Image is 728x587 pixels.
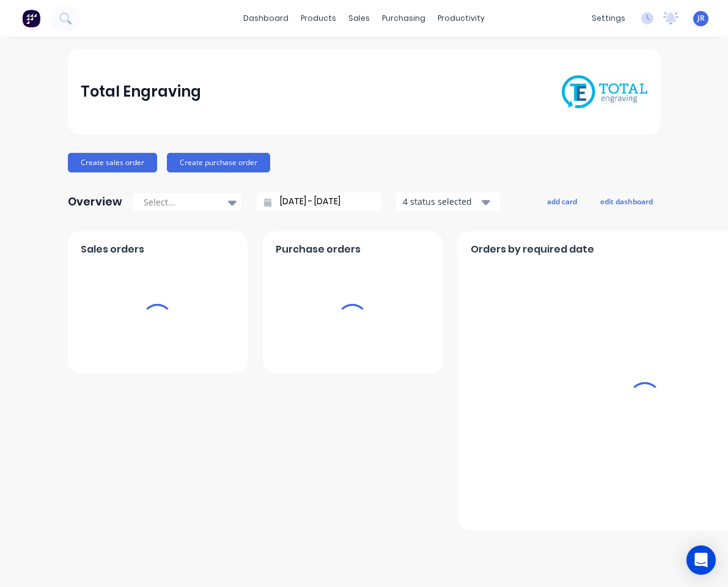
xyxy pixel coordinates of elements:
div: sales [342,9,376,28]
div: Open Intercom Messenger [686,545,716,575]
a: dashboard [237,9,295,28]
div: 4 status selected [403,195,480,208]
button: add card [539,193,585,209]
span: Sales orders [81,242,144,257]
img: Factory [22,9,40,28]
div: products [295,9,342,28]
div: settings [586,9,631,28]
img: Total Engraving [562,75,647,109]
button: 4 status selected [396,193,500,211]
button: edit dashboard [592,193,661,209]
span: JR [697,13,705,24]
div: purchasing [376,9,432,28]
div: productivity [432,9,491,28]
button: Create sales order [68,153,157,172]
div: Overview [68,190,122,214]
div: Total Engraving [81,79,201,104]
span: Orders by required date [471,242,594,257]
button: Create purchase order [167,153,270,172]
span: Purchase orders [276,242,361,257]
